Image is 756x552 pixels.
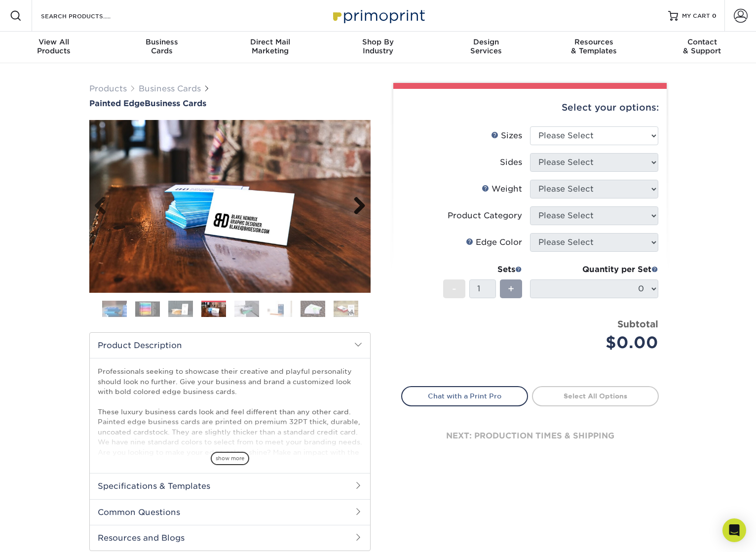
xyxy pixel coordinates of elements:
[500,157,522,168] div: Sides
[168,300,193,317] img: Business Cards 03
[324,38,432,46] span: Shop By
[108,38,216,46] span: Business
[216,32,324,63] a: Direct MailMarketing
[234,300,259,317] img: Business Cards 05
[89,109,371,304] img: Painted Edge 04
[443,264,522,276] div: Sets
[540,38,648,55] div: & Templates
[201,301,226,318] img: Business Cards 04
[452,281,456,296] span: -
[102,297,127,321] img: Business Cards 01
[648,38,756,46] span: Contact
[432,38,540,46] span: Design
[90,333,370,358] h2: Product Description
[432,32,540,63] a: DesignServices
[216,38,324,55] div: Marketing
[267,300,292,317] img: Business Cards 06
[540,38,648,46] span: Resources
[401,89,659,126] div: Select your options:
[301,300,325,317] img: Business Cards 07
[139,84,201,93] a: Business Cards
[211,452,249,465] span: show more
[537,331,658,355] div: $0.00
[722,518,746,542] div: Open Intercom Messenger
[532,386,659,406] a: Select All Options
[89,99,371,108] a: Painted EdgeBusiness Cards
[540,32,648,63] a: Resources& Templates
[89,99,145,108] span: Painted Edge
[401,386,528,406] a: Chat with a Print Pro
[617,318,658,329] strong: Subtotal
[90,473,370,499] h2: Specifications & Templates
[90,525,370,551] h2: Resources and Blogs
[324,38,432,55] div: Industry
[89,99,371,108] h1: Business Cards
[40,10,136,22] input: SEARCH PRODUCTS.....
[334,300,358,317] img: Business Cards 08
[448,210,522,222] div: Product Category
[329,5,427,26] img: Primoprint
[108,32,216,63] a: BusinessCards
[508,281,514,296] span: +
[401,406,659,466] div: next: production times & shipping
[712,12,717,19] span: 0
[530,264,658,276] div: Quantity per Set
[216,38,324,46] span: Direct Mail
[648,38,756,55] div: & Support
[482,183,522,195] div: Weight
[432,38,540,55] div: Services
[491,130,522,142] div: Sizes
[108,38,216,55] div: Cards
[682,12,710,20] span: MY CART
[324,32,432,63] a: Shop ByIndustry
[89,84,127,93] a: Products
[466,237,522,248] div: Edge Color
[90,499,370,525] h2: Common Questions
[135,301,160,316] img: Business Cards 02
[648,32,756,63] a: Contact& Support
